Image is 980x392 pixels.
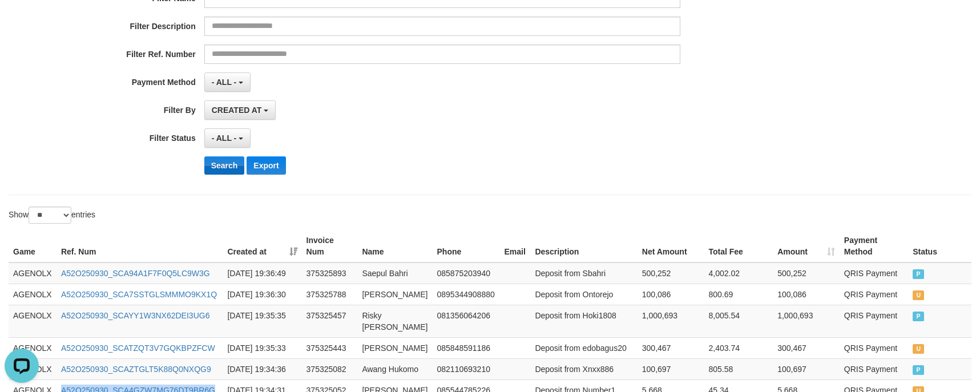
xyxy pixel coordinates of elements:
[908,230,971,262] th: Status
[840,358,908,379] td: QRIS Payment
[61,311,209,320] a: A52O250930_SCAYY1W3NX62DEI3UG6
[9,262,57,284] td: AGENOLX
[499,230,530,262] th: Email
[223,230,301,262] th: Created at: activate to sort column ascending
[913,344,924,354] span: UNPAID
[61,365,211,374] a: A52O250930_SCAZTGLT5K88Q0NXQG9
[433,262,500,284] td: 085875203940
[302,358,358,379] td: 375325082
[913,365,924,375] span: PAID
[223,358,301,379] td: [DATE] 19:34:36
[530,305,637,337] td: Deposit from Hoki1808
[638,358,704,379] td: 100,697
[704,262,773,284] td: 4,002.02
[704,230,773,262] th: Total Fee
[9,207,95,224] label: Show entries
[530,230,637,262] th: Description
[704,284,773,305] td: 800.69
[212,78,237,87] span: - ALL -
[433,337,500,358] td: 085848591186
[773,230,840,262] th: Amount: activate to sort column ascending
[247,156,285,175] button: Export
[204,72,251,92] button: - ALL -
[302,262,358,284] td: 375325893
[704,305,773,337] td: 8,005.54
[223,337,301,358] td: [DATE] 19:35:33
[212,134,237,143] span: - ALL -
[773,337,840,358] td: 300,467
[204,100,276,120] button: CREATED AT
[302,305,358,337] td: 375325457
[61,343,215,353] a: A52O250930_SCATZQT3V7GQKBPZFCW
[704,358,773,379] td: 805.58
[840,337,908,358] td: QRIS Payment
[9,230,57,262] th: Game
[223,305,301,337] td: [DATE] 19:35:35
[638,305,704,337] td: 1,000,693
[840,284,908,305] td: QRIS Payment
[357,230,432,262] th: Name
[913,290,924,300] span: UNPAID
[357,305,432,337] td: Risky [PERSON_NAME]
[773,262,840,284] td: 500,252
[773,358,840,379] td: 100,697
[223,262,301,284] td: [DATE] 19:36:49
[57,230,223,262] th: Ref. Num
[638,262,704,284] td: 500,252
[433,305,500,337] td: 081356064206
[29,207,71,224] select: Showentries
[433,230,500,262] th: Phone
[212,106,262,115] span: CREATED AT
[61,290,217,299] a: A52O250930_SCA7SSTGLSMMMO9KX1Q
[530,284,637,305] td: Deposit from Ontorejo
[5,5,39,39] button: Open LiveChat chat widget
[638,337,704,358] td: 300,467
[204,128,251,148] button: - ALL -
[704,337,773,358] td: 2,403.74
[302,230,358,262] th: Invoice Num
[913,269,924,279] span: PAID
[773,305,840,337] td: 1,000,693
[530,337,637,358] td: Deposit from edobagus20
[9,305,57,337] td: AGENOLX
[840,262,908,284] td: QRIS Payment
[913,312,924,321] span: PAID
[357,358,432,379] td: Awang Hukomo
[840,230,908,262] th: Payment Method
[61,269,210,278] a: A52O250930_SCA94A1F7F0Q5LC9W3G
[840,305,908,337] td: QRIS Payment
[9,337,57,358] td: AGENOLX
[530,262,637,284] td: Deposit from Sbahri
[433,284,500,305] td: 0895344908880
[357,262,432,284] td: Saepul Bahri
[204,156,245,175] button: Search
[9,284,57,305] td: AGENOLX
[357,284,432,305] td: [PERSON_NAME]
[357,337,432,358] td: [PERSON_NAME]
[638,230,704,262] th: Net Amount
[638,284,704,305] td: 100,086
[773,284,840,305] td: 100,086
[302,284,358,305] td: 375325788
[433,358,500,379] td: 082110693210
[530,358,637,379] td: Deposit from Xnxx886
[223,284,301,305] td: [DATE] 19:36:30
[302,337,358,358] td: 375325443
